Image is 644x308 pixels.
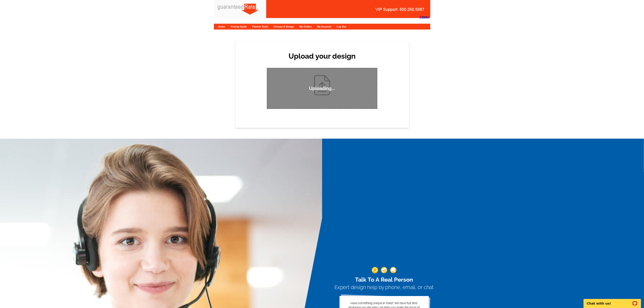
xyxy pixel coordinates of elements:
h2: Upload your design [262,52,382,60]
a: Choose A Design [274,25,294,28]
h2: Talk To A Real Person [335,276,434,283]
a: My Account [317,25,331,28]
strong: 1 Items [419,16,429,19]
img: support-img-1.png [372,267,378,273]
a: Home [218,25,225,28]
img: support-img-2.png [381,267,387,273]
img: support-img-3_1.png [390,267,396,273]
h3: Expert design help by phone, email, or chat [335,285,434,291]
a: My Orders [300,25,312,28]
p: Uploading... [309,86,335,91]
a: Partner Tools [252,25,268,28]
a: Pricing Guide [231,25,247,28]
a: Log Out [337,25,346,28]
iframe: LiveChat chat widget [581,294,644,308]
